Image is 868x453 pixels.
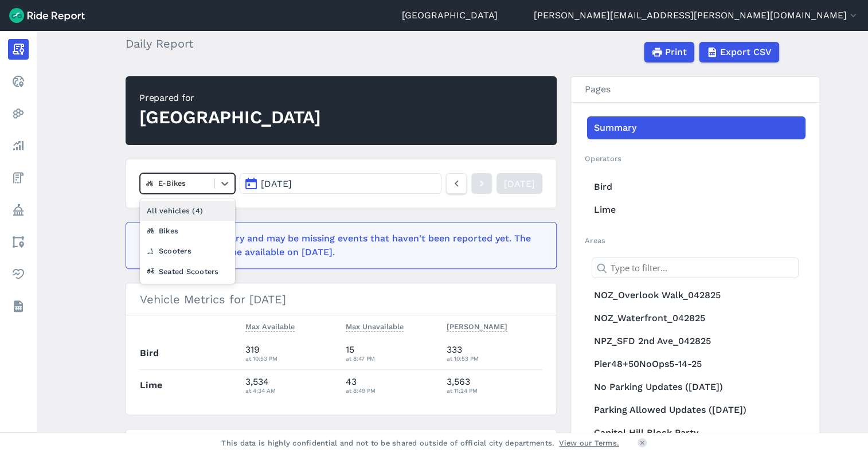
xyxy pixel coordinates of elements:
div: 3,534 [245,375,337,396]
a: [DATE] [496,173,542,194]
a: Realtime [8,71,29,92]
button: Export CSV [699,42,779,63]
a: NOZ_Overlook Walk_042825 [587,284,806,307]
a: Policy [8,200,29,220]
span: [PERSON_NAME] [447,320,507,331]
button: [PERSON_NAME] [447,320,507,334]
a: Report [8,39,29,60]
span: Max Available [245,320,295,331]
div: at 8:49 PM [346,385,437,396]
a: Pier48+50NoOps5-14-25 [587,353,806,376]
button: [DATE] [240,173,441,194]
a: NOZ_Waterfront_042825 [587,307,806,330]
div: at 10:53 PM [245,353,337,364]
h2: Areas [585,235,806,246]
div: All vehicles (4) [140,201,235,221]
a: Parking Allowed Updates ([DATE]) [587,399,806,421]
button: [PERSON_NAME][EMAIL_ADDRESS][PERSON_NAME][DOMAIN_NAME] [534,9,859,22]
div: Prepared for [139,91,321,105]
a: Datasets [8,296,29,317]
div: at 11:24 PM [447,385,543,396]
div: 43 [346,375,437,396]
th: Lime [140,369,241,401]
div: at 8:47 PM [346,353,437,364]
a: NPZ_SFD 2nd Ave_042825 [587,330,806,353]
div: Seated Scooters [140,261,235,282]
div: 15 [346,343,437,364]
th: Bird [140,338,241,369]
a: Capitol Hill Block Party [587,421,806,444]
span: Max Unavailable [346,320,404,331]
div: 3,563 [447,375,543,396]
div: Scooters [140,241,235,261]
a: Fees [8,167,29,188]
span: [DATE] [261,178,292,189]
a: View our Terms. [559,438,619,448]
a: Summary [587,116,806,139]
div: 333 [447,343,543,364]
input: Type to filter... [592,257,799,278]
img: Ride Report [9,8,85,23]
a: No Parking Updates ([DATE]) [587,376,806,399]
div: at 4:34 AM [245,385,337,396]
div: [GEOGRAPHIC_DATA] [139,105,321,130]
h3: Pages [571,77,819,103]
a: [GEOGRAPHIC_DATA] [402,9,498,22]
a: Areas [8,232,29,252]
a: Heatmaps [8,103,29,124]
div: at 10:53 PM [447,353,543,364]
span: Export CSV [720,45,772,59]
a: Health [8,264,29,284]
span: Print [665,45,687,59]
div: 319 [245,343,337,364]
a: Lime [587,198,806,221]
h2: Operators [585,153,806,164]
button: Max Available [245,320,295,334]
a: Bird [587,175,806,198]
div: Bikes [140,221,235,241]
h3: Vehicle Metrics for [DATE] [126,283,556,315]
div: This data is preliminary and may be missing events that haven't been reported yet. The finalized ... [140,232,535,259]
button: Max Unavailable [346,320,404,334]
a: Analyze [8,135,29,156]
button: Print [644,42,694,63]
h2: Daily Report [126,35,200,52]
